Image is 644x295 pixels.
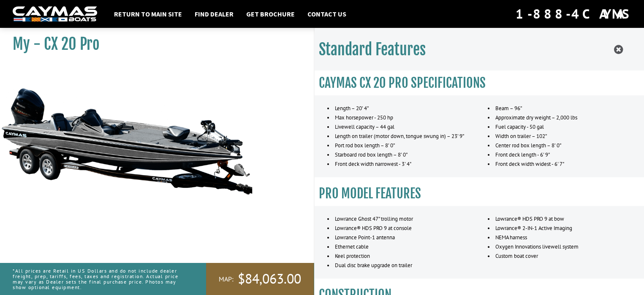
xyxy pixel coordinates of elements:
li: Ethernet cable [327,242,471,252]
li: Lowrance® HDS PRO 9 at console [327,224,471,233]
span: MAP: [219,275,234,284]
li: Lowrance Point-1 antenna [327,233,471,242]
li: Dual disc brake upgrade on trailer [327,261,471,270]
li: Lowrance Ghost 47” trolling motor [327,214,471,224]
li: Livewell capacity – 44 gal [327,122,471,132]
li: Oxygen Innovations livewell system [488,242,631,252]
img: white-logo-c9c8dbefe5ff5ceceb0f0178aa75bf4bb51f6bca0971e226c86eb53dfe498488.png [13,6,97,22]
li: Custom boat cover [488,252,631,261]
li: Length – 20’ 4” [327,104,471,113]
a: Get Brochure [242,8,299,19]
li: Starboard rod box length – 8’ 0” [327,150,471,160]
a: Find Dealer [190,8,238,19]
li: Keel protection [327,252,471,261]
li: Lowrance® 2-IN-1 Active Imaging [488,224,631,233]
h1: My - CX 20 Pro [13,35,293,54]
h3: PRO MODEL FEATURES [319,186,640,201]
span: $84,063.00 [238,270,301,288]
div: 1-888-4CAYMAS [516,5,631,23]
a: MAP:$84,063.00 [206,263,314,295]
li: Approximate dry weight – 2,000 lbs [488,113,631,122]
a: Contact Us [303,8,351,19]
h3: CAYMAS CX 20 PRO SPECIFICATIONS [319,75,640,91]
li: Beam – 96” [488,104,631,113]
p: *All prices are Retail in US Dollars and do not include dealer freight, prep, tariffs, fees, taxe... [13,264,187,295]
a: Return to main site [110,8,186,19]
li: Lowrance® HDS PRO 9 at bow [488,214,631,224]
li: Front deck width widest - 6' 7" [488,160,631,169]
li: Front deck length - 6' 9" [488,150,631,160]
h2: Standard Features [319,40,426,59]
li: Max horsepower - 250 hp [327,113,471,122]
li: Front deck width narrowest - 3' 4" [327,160,471,169]
li: Width on trailer – 102” [488,132,631,141]
li: Center rod box length – 8’ 0” [488,141,631,150]
li: Length on trailer (motor down, tongue swung in) – 23’ 9” [327,132,471,141]
li: NEMA harness [488,233,631,242]
li: Fuel capacity - 50 gal [488,122,631,132]
li: Port rod box length – 8’ 0” [327,141,471,150]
